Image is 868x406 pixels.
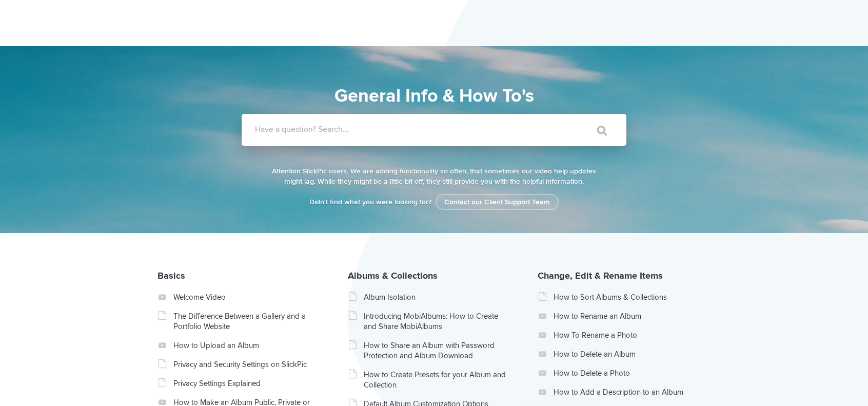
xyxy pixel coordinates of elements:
a: How to Create Presets for your Album and Collection [364,370,509,390]
p: Attention SlickPic users. We are adding functionality so often, that sometimes our video help upd... [270,166,598,187]
a: Change, Edit & Rename Items [538,270,663,281]
input:  [576,118,619,143]
a: The Difference Between a Gallery and a Portfolio Website [173,311,319,332]
a: How to Share an Album with Password Protection and Album Download [364,340,509,361]
a: How to Upload an Album [173,340,319,351]
a: How To Rename a Photo [554,330,699,340]
a: How to Delete an Album [554,349,699,359]
p: Didn't find what you were looking for? [270,197,598,207]
a: How to Add a Description to an Album [554,387,699,397]
a: Album Isolation [364,292,509,302]
h1: General Info & How To's [195,82,673,110]
a: Privacy Settings Explained [173,378,319,389]
a: Introducing MobiAlbums: How to Create and Share MobiAlbums [364,311,509,332]
a: Welcome Video [173,292,319,302]
a: Privacy and Security Settings on SlickPic [173,359,319,370]
a: Basics [157,270,185,281]
a: Albums & Collections [348,270,438,281]
label: Have a question? Search... [255,124,640,134]
a: How to Delete a Photo [554,368,699,378]
a: Contact our Client Support Team [436,194,559,210]
a: How to Sort Albums & Collections [554,292,699,302]
a: How to Rename an Album [554,311,699,321]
